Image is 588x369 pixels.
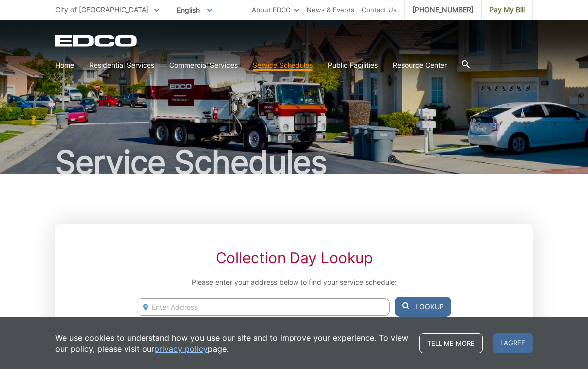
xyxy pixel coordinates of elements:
a: Home [55,60,74,71]
a: EDCD logo. Return to the homepage. [55,35,138,47]
span: City of [GEOGRAPHIC_DATA] [55,5,148,14]
a: Service Schedules [253,60,313,71]
a: News & Events [307,4,354,15]
span: Pay My Bill [489,4,525,15]
button: Lookup [395,297,451,317]
a: Residential Services [89,60,154,71]
a: privacy policy [154,343,208,354]
a: About EDCO [252,4,299,15]
h2: Collection Day Lookup [137,249,451,267]
a: Public Facilities [328,60,378,71]
a: Resource Center [393,60,447,71]
a: Commercial Services [169,60,238,71]
span: I agree [493,333,533,353]
a: Contact Us [362,4,397,15]
h1: Service Schedules [55,146,533,178]
input: Enter Address [137,298,390,316]
p: Please enter your address below to find your service schedule: [137,277,451,288]
a: Tell me more [419,333,483,353]
span: English [169,2,220,18]
p: We use cookies to understand how you use our site and to improve your experience. To view our pol... [55,332,409,354]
